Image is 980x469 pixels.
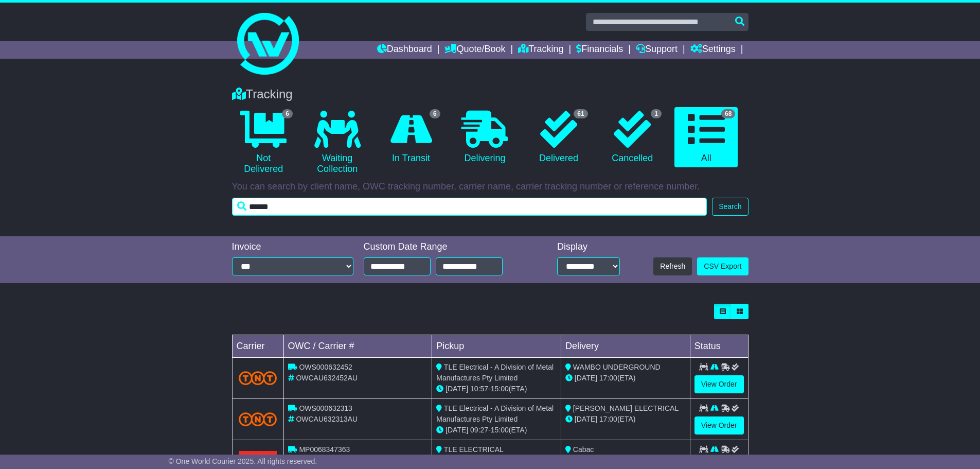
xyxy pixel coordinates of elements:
[575,374,597,382] span: [DATE]
[712,198,748,216] button: Search
[232,241,353,253] div: Invoice
[296,415,358,423] span: OWCAU632313AU
[432,335,561,358] td: Pickup
[169,457,317,465] span: © One World Courier 2025. All rights reserved.
[232,181,749,193] p: You can search by client name, OWC tracking number, carrier name, carrier tracking number or refe...
[565,373,686,384] div: (ETA)
[518,41,563,59] a: Tracking
[601,107,664,168] a: 1 Cancelled
[527,107,590,168] a: 61 Delivered
[446,385,468,393] span: [DATE]
[283,335,432,358] td: OWC / Carrier #
[690,41,736,59] a: Settings
[232,107,295,179] a: 6 Not Delivered
[239,412,277,426] img: TNT_Domestic.png
[306,107,369,179] a: Waiting Collection
[690,335,748,358] td: Status
[470,385,488,393] span: 10:57
[721,109,735,118] span: 68
[599,374,617,382] span: 17:00
[557,241,620,253] div: Display
[377,41,432,59] a: Dashboard
[651,109,662,118] span: 1
[232,335,283,358] td: Carrier
[436,384,557,394] div: - (ETA)
[561,335,690,358] td: Delivery
[227,87,754,102] div: Tracking
[565,414,686,425] div: (ETA)
[299,363,352,371] span: OWS000632452
[573,404,679,412] span: [PERSON_NAME] ELECTRICAL
[282,109,293,118] span: 6
[674,107,738,168] a: 68 All
[573,445,594,454] span: Cabac
[636,41,678,59] a: Support
[491,426,509,434] span: 15:00
[576,41,623,59] a: Financials
[430,109,440,118] span: 6
[697,257,748,275] a: CSV Export
[694,375,744,393] a: View Order
[436,445,511,464] span: TLE ELECTRICAL [GEOGRAPHIC_DATA]
[436,363,554,382] span: TLE Electrical - A Division of Metal Manufactures Pty Limited
[444,41,505,59] a: Quote/Book
[653,257,692,275] button: Refresh
[446,426,468,434] span: [DATE]
[694,416,744,435] a: View Order
[470,426,488,434] span: 09:27
[239,371,277,385] img: TNT_Domestic.png
[296,374,358,382] span: OWCAU632452AU
[436,404,554,423] span: TLE Electrical - A Division of Metal Manufactures Pty Limited
[379,107,442,168] a: 6 In Transit
[575,415,597,423] span: [DATE]
[599,415,617,423] span: 17:00
[573,363,661,371] span: WAMBO UNDERGROUND
[299,404,352,412] span: OWS000632313
[574,109,587,118] span: 61
[453,107,516,168] a: Delivering
[491,385,509,393] span: 15:00
[299,445,350,454] span: MP0068347363
[436,425,557,436] div: - (ETA)
[364,241,529,253] div: Custom Date Range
